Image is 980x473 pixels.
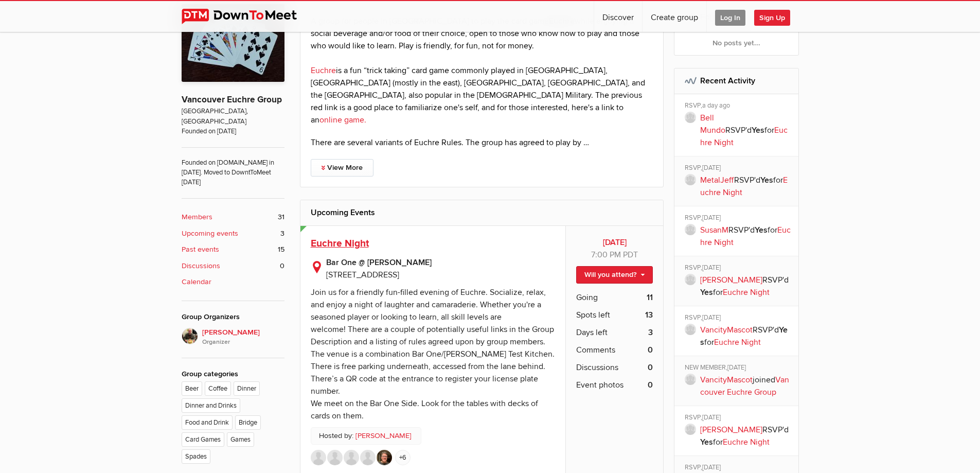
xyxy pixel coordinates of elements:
[700,287,713,297] b: Yes
[702,264,721,272] span: [DATE]
[182,9,313,24] img: DownToMeet
[311,15,653,126] p: A group for people in [GEOGRAPHIC_DATA] to play the card game while enjoying a social beverage an...
[377,450,392,465] img: Jeff Gard
[648,379,653,391] b: 0
[700,175,788,198] a: Euchre Night
[576,309,610,321] span: Spots left
[202,327,284,347] span: [PERSON_NAME]
[702,101,730,110] span: a day ago
[685,164,791,174] div: RSVP,
[700,275,762,285] a: [PERSON_NAME]
[727,363,746,372] span: [DATE]
[182,107,284,127] span: [GEOGRAPHIC_DATA], [GEOGRAPHIC_DATA]
[752,125,764,135] b: Yes
[700,274,791,299] p: RSVP'd for
[685,264,791,274] div: RSVP,
[591,250,621,260] span: 7:00 PM
[576,379,623,391] span: Event photos
[700,113,725,135] a: Bell Mundo
[700,425,762,435] a: [PERSON_NAME]
[647,291,653,304] b: 11
[700,374,791,398] p: joined
[576,326,608,339] span: Days left
[182,127,284,136] span: Founded on [DATE]
[182,228,238,239] b: Upcoming events
[700,325,788,347] b: Yes
[685,101,791,112] div: RSVP,
[700,225,728,235] a: SusanM
[576,236,653,249] b: [DATE]
[674,30,798,55] div: No posts yet...
[311,237,369,250] a: Euchre Night
[311,287,555,421] div: Join us for a friendly fun-filled evening of Euchre. Socialize, relax, and enjoy a night of laugh...
[182,228,284,239] a: Upcoming events 3
[311,427,421,445] p: Hosted by:
[645,309,653,321] b: 13
[707,1,754,32] a: Log In
[754,1,798,32] a: Sign Up
[723,287,770,297] a: Euchre Night
[648,326,653,339] b: 3
[648,361,653,374] b: 0
[319,115,366,125] a: online game.
[355,430,412,442] a: [PERSON_NAME]
[182,244,219,255] b: Past events
[182,276,211,288] b: Calendar
[755,225,768,235] b: Yes
[182,212,284,223] a: Members 31
[648,344,653,356] b: 0
[326,270,399,280] span: [STREET_ADDRESS]
[700,424,791,448] p: RSVP'd for
[715,10,745,26] span: Log In
[576,266,653,284] a: Will you attend?
[182,369,284,380] div: Group categories
[702,313,721,322] span: [DATE]
[700,175,734,185] a: MetalJeff
[685,413,791,424] div: RSVP,
[702,413,721,422] span: [DATE]
[311,65,336,76] a: Euchre
[723,437,770,447] a: Euchre Night
[685,313,791,324] div: RSVP,
[278,244,284,255] span: 15
[700,375,789,397] a: Vancouver Euchre Group
[182,311,284,323] div: Group Organizers
[311,136,653,149] p: There are several variants of Euchre Rules. The group has agreed to play by …
[700,324,791,348] p: RSVP'd for
[326,256,556,269] b: Bar One @ [PERSON_NAME]
[202,338,284,347] i: Organizer
[344,450,359,465] img: SusanM
[311,450,326,465] img: Bell Mundo
[311,159,373,177] a: View More
[182,276,284,288] a: Calendar
[700,375,753,385] a: VancityMascot
[182,328,198,344] img: Keith Paterson
[182,147,284,188] span: Founded on [DOMAIN_NAME] in [DATE]. Moved to DowntToMeet [DATE]
[182,328,284,347] a: [PERSON_NAME]Organizer
[754,10,790,26] span: Sign Up
[700,125,788,148] a: Euchre Night
[360,450,376,465] img: Susan Harkins
[280,260,284,272] span: 0
[685,68,788,93] h2: Recent Activity
[760,175,773,185] b: Yes
[700,224,791,249] p: RSVP'd for
[576,291,598,304] span: Going
[700,174,791,199] p: RSVP'd for
[280,228,284,239] span: 3
[700,325,753,335] a: VancityMascot
[278,212,284,223] span: 31
[182,244,284,255] a: Past events 15
[182,4,284,82] img: Vancouver Euchre Group
[702,214,721,222] span: [DATE]
[700,437,713,447] b: Yes
[702,164,721,172] span: [DATE]
[702,463,721,471] span: [DATE]
[623,250,638,260] span: America/Vancouver
[685,214,791,224] div: RSVP,
[395,450,411,465] a: +6
[643,1,706,32] a: Create group
[700,225,791,248] a: Euchre Night
[700,112,791,149] p: RSVP'd for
